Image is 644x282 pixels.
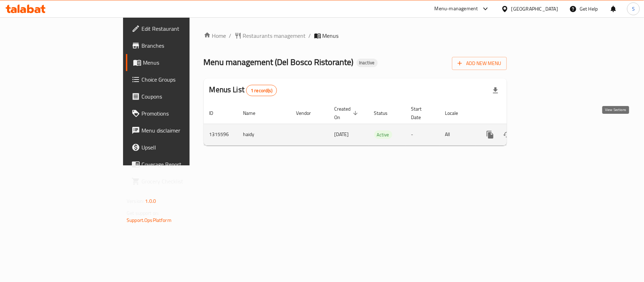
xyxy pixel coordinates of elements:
[356,59,378,67] div: Inactive
[335,105,360,122] span: Created On
[335,130,349,139] span: [DATE]
[374,130,392,139] div: Active
[511,5,558,13] div: [GEOGRAPHIC_DATA]
[476,102,555,124] th: Actions
[127,196,144,206] span: Version:
[440,124,476,145] td: All
[141,160,225,169] span: Coverage Report
[238,124,291,145] td: haidy
[243,31,306,40] span: Restaurants management
[458,59,501,68] span: Add New Menu
[204,102,555,146] table: enhanced table
[323,31,339,40] span: Menus
[374,131,392,139] span: Active
[126,71,231,88] a: Choice Groups
[126,37,231,54] a: Branches
[141,143,225,152] span: Upsell
[143,58,225,67] span: Menus
[209,84,277,96] h2: Menus List
[126,139,231,156] a: Upsell
[234,31,306,40] a: Restaurants management
[445,109,468,117] span: Locale
[126,122,231,139] a: Menu disclaimer
[141,109,225,118] span: Promotions
[246,85,277,96] div: Total records count
[127,208,159,218] span: Get support on:
[127,216,172,225] a: Support.OpsPlatform
[632,5,635,13] span: S
[141,126,225,135] span: Menu disclaimer
[126,105,231,122] a: Promotions
[141,177,225,186] span: Grocery Checklist
[141,75,225,84] span: Choice Groups
[204,54,354,70] span: Menu management ( Del Bosco Ristorante )
[406,124,440,145] td: -
[126,20,231,37] a: Edit Restaurant
[126,156,231,173] a: Coverage Report
[145,196,156,206] span: 1.0.0
[296,109,320,117] span: Vendor
[482,126,499,143] button: more
[141,24,225,33] span: Edit Restaurant
[126,54,231,71] a: Menus
[309,31,311,40] li: /
[141,92,225,101] span: Coupons
[435,5,478,13] div: Menu-management
[209,109,223,117] span: ID
[141,41,225,50] span: Branches
[356,60,378,66] span: Inactive
[243,109,265,117] span: Name
[499,126,516,143] button: Change Status
[374,109,397,117] span: Status
[411,105,431,122] span: Start Date
[204,31,507,40] nav: breadcrumb
[452,57,507,70] button: Add New Menu
[126,88,231,105] a: Coupons
[487,82,504,99] div: Export file
[246,87,277,94] span: 1 record(s)
[126,173,231,190] a: Grocery Checklist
